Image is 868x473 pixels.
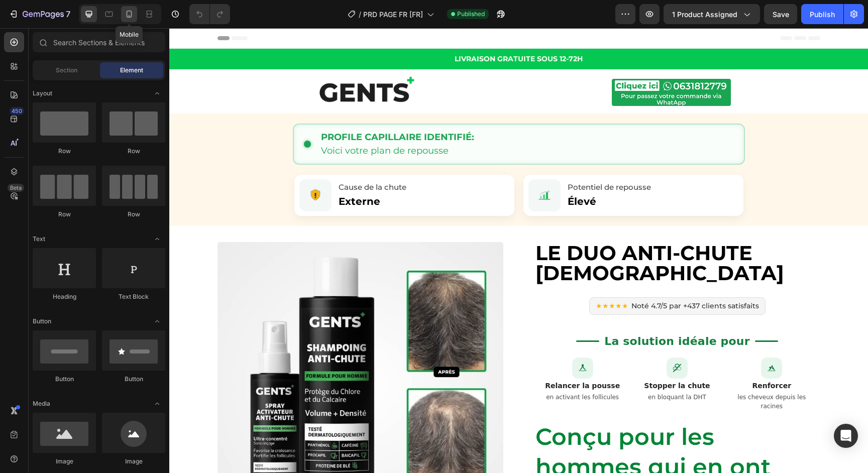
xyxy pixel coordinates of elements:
[149,85,165,101] span: Toggle open
[149,231,165,247] span: Toggle open
[398,154,482,165] div: Potentiel de repousse
[149,313,165,329] span: Toggle open
[169,154,237,165] div: Cause de la chute
[377,365,450,374] div: en activant les follicules
[33,210,96,219] div: Row
[102,457,165,466] div: Image
[801,4,843,24] button: Publish
[583,353,622,362] div: Renforcer
[33,375,96,384] div: Button
[834,424,858,448] div: Open Intercom Messenger
[457,10,485,19] span: Published
[10,107,24,115] div: 450
[169,166,237,181] div: Externe
[365,214,651,256] h1: LE DUO ANTI-CHUTE [DEMOGRAPHIC_DATA]
[102,147,165,156] div: Row
[363,9,423,20] span: PRD PAGE FR [FR]
[398,166,482,181] div: Élevé
[152,102,305,130] div: Voici votre plan de repousse
[56,66,77,75] span: Section
[376,353,451,362] div: Relancer la pousse
[33,32,165,52] input: Search Sections & Elements
[33,89,52,98] span: Layout
[169,28,868,473] iframe: Design area
[33,234,45,244] span: Text
[102,375,165,384] div: Button
[66,8,70,20] p: 7
[664,4,760,24] button: 1 product assigned
[479,365,537,374] div: en bloquant la DHT
[672,9,737,20] span: 1 product assigned
[33,317,51,326] span: Button
[8,184,24,192] div: Beta
[764,4,797,24] button: Save
[435,305,581,321] h3: La solution idéale pour
[443,51,562,77] img: gempages_574824913664213860-1d37e53f-5c65-432e-a211-3017a69f8200.png
[773,10,789,19] span: Save
[33,457,96,466] div: Image
[33,147,96,156] div: Row
[33,399,50,408] span: Media
[810,9,835,20] div: Publish
[359,9,361,20] span: /
[102,210,165,219] div: Row
[426,273,459,283] span: ★★★★★
[152,103,305,114] b: PROFILE CAPILLAIRE IDENTIFIÉ:
[102,292,165,301] div: Text Block
[4,4,75,24] button: 7
[475,353,540,362] div: Stopper la chute
[120,66,143,75] span: Element
[462,273,590,283] span: Noté 4.7/5 par +437 clients satisfaits
[560,365,644,383] div: les cheveux depuis les racines
[149,396,165,412] span: Toggle open
[189,4,230,24] div: Undo/Redo
[33,292,96,301] div: Heading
